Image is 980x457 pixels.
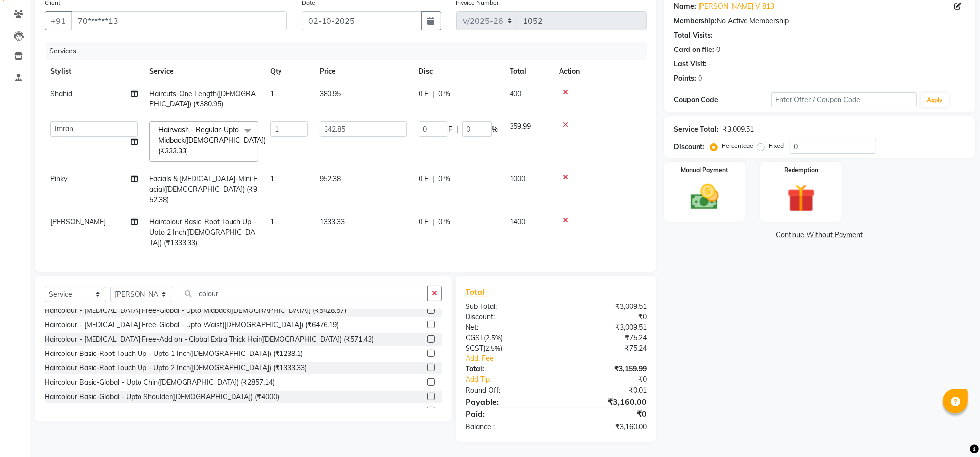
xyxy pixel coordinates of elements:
[556,333,654,343] div: ₹75.24
[419,217,428,227] span: 0 F
[510,174,525,183] span: 1000
[270,174,274,183] span: 1
[769,141,784,150] label: Fixed
[432,174,434,184] span: |
[778,181,824,216] img: _gift.svg
[556,343,654,354] div: ₹75.24
[458,312,556,322] div: Discount:
[466,287,488,297] span: Total
[458,396,556,407] div: Payable:
[458,333,556,343] div: ( )
[486,334,501,342] span: 2.5%
[45,363,307,373] div: Haircolour Basic-Root Touch Up - Upto 2 Inch([DEMOGRAPHIC_DATA]) (₹1333.33)
[45,406,286,416] div: Haircolour Basic-Global - Upto Midback([DEMOGRAPHIC_DATA]) (₹4952.38)
[458,408,556,420] div: Paid:
[438,89,450,99] span: 0 %
[458,343,556,354] div: ( )
[674,59,707,69] div: Last Visit:
[419,89,428,99] span: 0 F
[556,364,654,374] div: ₹3,159.99
[682,181,728,213] img: _cash.svg
[270,217,274,226] span: 1
[458,302,556,312] div: Sub Total:
[45,60,143,83] th: Stylist
[458,364,556,374] div: Total:
[149,174,257,204] span: Facials & [MEDICAL_DATA]-Mini Facial([DEMOGRAPHIC_DATA]) (₹952.38)
[504,60,553,83] th: Total
[45,11,72,30] button: +91
[458,374,572,385] a: Add Tip
[456,124,458,135] span: |
[510,122,531,131] span: 359.99
[723,124,754,135] div: ₹3,009.51
[50,217,106,226] span: [PERSON_NAME]
[674,142,704,152] div: Discount:
[50,174,67,183] span: Pinky
[485,344,500,352] span: 2.5%
[458,422,556,432] div: Balance :
[666,230,973,240] a: Continue Without Payment
[921,93,949,107] button: Apply
[572,374,654,385] div: ₹0
[320,217,345,226] span: 1333.33
[698,1,774,12] a: [PERSON_NAME] V 813
[771,92,917,107] input: Enter Offer / Coupon Code
[784,166,818,175] label: Redemption
[320,89,341,98] span: 380.95
[674,95,771,105] div: Coupon Code
[264,60,314,83] th: Qty
[50,89,72,98] span: Shahid
[270,89,274,98] span: 1
[180,286,428,301] input: Search or Scan
[314,60,413,83] th: Price
[46,42,654,60] div: Services
[674,30,713,41] div: Total Visits:
[556,302,654,312] div: ₹3,009.51
[45,392,279,402] div: Haircolour Basic-Global - Upto Shoulder([DEMOGRAPHIC_DATA]) (₹4000)
[438,217,450,227] span: 0 %
[438,174,450,184] span: 0 %
[556,322,654,333] div: ₹3,009.51
[458,385,556,396] div: Round Off:
[432,89,434,99] span: |
[674,45,714,55] div: Card on file:
[556,312,654,322] div: ₹0
[419,174,428,184] span: 0 F
[556,385,654,396] div: ₹0.01
[674,16,717,26] div: Membership:
[188,147,192,155] a: x
[674,124,719,135] div: Service Total:
[45,305,346,316] div: Haircolour - [MEDICAL_DATA] Free-Global - Upto Midback([DEMOGRAPHIC_DATA]) (₹5428.57)
[466,333,484,342] span: CGST
[413,60,504,83] th: Disc
[149,89,256,108] span: Haircuts-One Length([DEMOGRAPHIC_DATA]) (₹380.95)
[432,217,434,227] span: |
[45,349,303,359] div: Haircolour Basic-Root Touch Up - Upto 1 Inch([DEMOGRAPHIC_DATA]) (₹1238.1)
[556,396,654,407] div: ₹3,160.00
[71,11,287,30] input: Search by Name/Mobile/Email/Code
[45,377,275,388] div: Haircolour Basic-Global - Upto Chin([DEMOGRAPHIC_DATA]) (₹2857.14)
[681,166,729,175] label: Manual Payment
[556,422,654,432] div: ₹3,160.00
[716,45,720,55] div: 0
[149,217,256,247] span: Haircolour Basic-Root Touch Up - Upto 2 Inch([DEMOGRAPHIC_DATA]) (₹1333.33)
[158,125,266,155] span: Hairwash - Regular-Upto Midback([DEMOGRAPHIC_DATA]) (₹333.33)
[698,73,702,84] div: 0
[674,16,965,26] div: No Active Membership
[722,141,753,150] label: Percentage
[45,334,373,345] div: Haircolour - [MEDICAL_DATA] Free-Add on - Global Extra Thick Hair([DEMOGRAPHIC_DATA]) (₹571.43)
[674,1,696,12] div: Name:
[709,59,712,69] div: -
[510,217,525,226] span: 1400
[320,174,341,183] span: 952.38
[458,322,556,333] div: Net:
[448,124,452,135] span: F
[510,89,521,98] span: 400
[492,124,498,135] span: %
[556,408,654,420] div: ₹0
[143,60,264,83] th: Service
[553,60,647,83] th: Action
[45,320,339,330] div: Haircolour - [MEDICAL_DATA] Free-Global - Upto Waist([DEMOGRAPHIC_DATA]) (₹6476.19)
[466,344,483,353] span: SGST
[458,354,654,364] a: Add. Fee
